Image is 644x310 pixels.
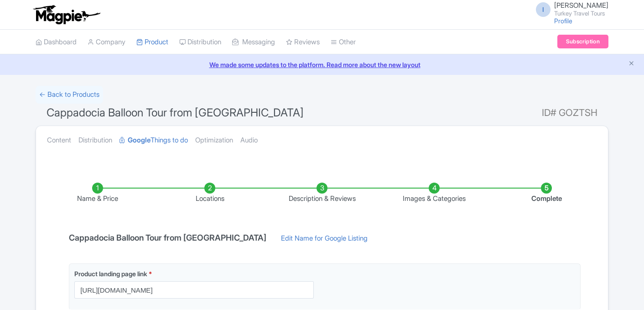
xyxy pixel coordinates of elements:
[5,60,639,69] a: We made some updates to the platform. Read more about the new layout
[36,30,77,55] a: Dashboard
[47,126,71,155] a: Content
[63,233,272,242] h4: Cappadocia Balloon Tour from [GEOGRAPHIC_DATA]
[240,126,258,155] a: Audio
[179,30,221,55] a: Distribution
[136,30,168,55] a: Product
[195,126,233,155] a: Optimization
[232,30,275,55] a: Messaging
[74,270,147,278] span: Product landing page link
[119,126,188,155] a: GoogleThings to do
[128,135,151,146] strong: Google
[536,2,551,17] span: I
[378,183,490,204] li: Images & Categories
[554,11,608,16] small: Turkey Travel Tours
[557,35,608,48] a: Subscription
[88,30,125,55] a: Company
[154,183,266,204] li: Locations
[47,106,304,119] span: Cappadocia Balloon Tour from [GEOGRAPHIC_DATA]
[554,17,572,25] a: Profile
[78,126,112,155] a: Distribution
[554,1,608,10] span: [PERSON_NAME]
[42,183,154,204] li: Name & Price
[628,59,635,69] button: Close announcement
[286,30,320,55] a: Reviews
[331,30,356,55] a: Other
[36,86,103,104] a: ← Back to Products
[530,2,608,16] a: I [PERSON_NAME] Turkey Travel Tours
[266,183,378,204] li: Description & Reviews
[74,281,314,299] input: Product landing page link
[272,233,377,248] a: Edit Name for Google Listing
[490,183,602,204] li: Complete
[542,104,597,122] span: ID# GOZTSH
[31,5,102,25] img: logo-ab69f6fb50320c5b225c76a69d11143b.png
